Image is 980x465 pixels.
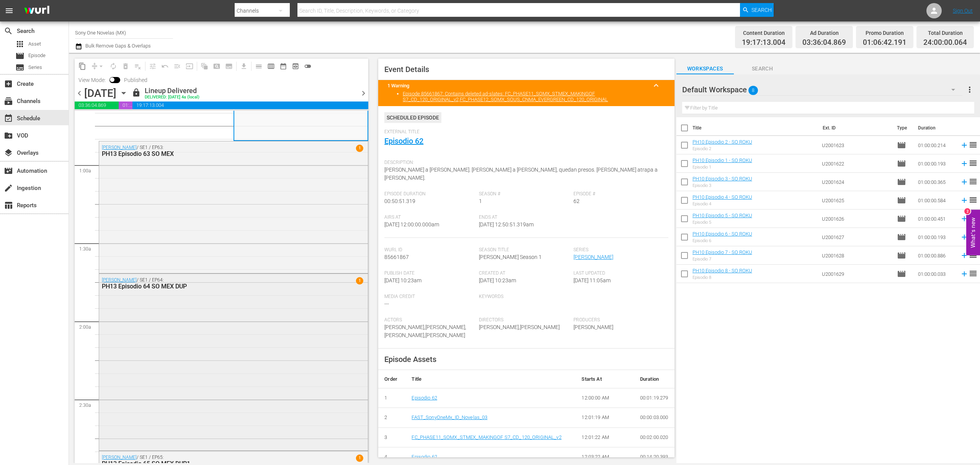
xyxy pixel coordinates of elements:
span: Customize Events [144,59,159,74]
td: 01:00:00.214 [915,136,957,154]
span: Episode # [573,191,664,197]
span: lock [132,88,141,97]
td: 01:00:00.193 [915,228,957,246]
td: U2001628 [819,246,893,265]
a: FAST_SonyOneMx_ID_Novelas_03 [412,414,487,420]
div: [DATE] [84,87,116,100]
span: 85661867 [384,254,409,260]
span: Ends At [479,214,570,221]
button: more_vert [965,80,974,99]
a: PH10 Episodio 4 - SO ROKU [693,194,752,200]
div: Episodio 4 [693,201,752,206]
span: Actors [384,317,475,323]
td: U2001629 [819,265,893,283]
span: more_vert [965,85,974,94]
th: Title [405,370,575,388]
button: Search [740,3,774,17]
span: 03:36:04.869 [75,102,119,109]
span: Episode [897,214,906,223]
span: Episode [897,196,906,205]
span: Episode [897,232,906,242]
span: Asset [15,39,24,49]
div: PH13 Episodio 64 SO MEX DUP [102,283,325,290]
span: 1 [356,455,363,462]
span: Fill episodes with ad slates [171,60,183,72]
span: Media Credit [384,294,475,300]
span: chevron_right [359,88,368,98]
button: keyboard_arrow_up [647,76,665,95]
svg: Add to Schedule [960,159,969,168]
span: [DATE] 11:05am [573,277,611,283]
div: Default Workspace [682,79,963,100]
span: Search [734,64,791,74]
span: Season # [479,191,570,197]
span: [PERSON_NAME],[PERSON_NAME],[PERSON_NAME],[PERSON_NAME] [384,324,466,338]
span: Create Search Block [211,60,223,72]
span: 01:06:42.191 [119,102,132,109]
a: Episodio 62 [412,454,437,460]
span: Asset [28,40,41,48]
span: View Backup [289,60,302,72]
div: Promo Duration [863,28,906,38]
span: External Title [384,129,664,135]
div: Episodio 8 [693,275,752,280]
span: Series [15,63,24,72]
span: Search [751,3,772,17]
span: Series [28,64,42,71]
span: [PERSON_NAME] Season 1 [479,254,542,260]
span: Day Calendar View [250,59,265,74]
span: 24 hours Lineup View is OFF [302,60,314,72]
span: reorder [969,177,978,186]
span: Episode [897,159,906,168]
div: Scheduled Episode [384,112,441,123]
a: PH10 Episodio 1 - SO ROKU [693,157,752,163]
span: keyboard_arrow_up [652,81,661,90]
span: Episode [897,141,906,150]
span: 24:00:00.064 [923,38,967,47]
button: Open Feedback Widget [966,210,980,255]
td: 12:01:22 AM [575,427,634,447]
span: 03:36:04.869 [802,38,846,47]
div: Ad Duration [802,28,846,38]
span: Episode Assets [384,355,436,364]
span: Create Series Block [223,60,235,72]
span: 1 [356,145,363,152]
span: [PERSON_NAME] [573,324,613,330]
span: 8 [748,82,758,98]
svg: Add to Schedule [960,214,969,223]
td: 2 [378,408,405,428]
span: content_copy [78,62,86,70]
td: 01:00:00.033 [915,265,957,283]
td: U2001622 [819,154,893,173]
span: Wurl Id [384,247,475,253]
td: U2001627 [819,228,893,246]
div: Episodio 1 [693,165,752,170]
span: Select an event to delete [119,60,132,72]
svg: Add to Schedule [960,233,969,241]
span: [DATE] 12:50:51.319am [479,221,534,228]
th: Order [378,370,405,388]
span: toggle_off [304,62,312,70]
div: Lineup Delivered [145,87,199,95]
span: Description: [384,160,664,166]
a: PH10 Episodio 6 - SO ROKU [693,231,752,237]
a: [PERSON_NAME] [102,145,137,150]
a: [PERSON_NAME] [102,455,137,460]
span: VOD [4,131,13,140]
span: reorder [969,195,978,205]
svg: Add to Schedule [960,196,969,205]
span: Overlays [4,148,13,157]
span: Bulk Remove Gaps & Overlaps [84,43,151,49]
td: 3 [378,427,405,447]
div: 2 [964,208,970,214]
span: Clear Lineup [132,60,144,72]
span: Create [4,79,13,88]
span: 62 [573,198,580,204]
span: preview_outlined [292,62,299,70]
td: U2001623 [819,136,893,154]
span: Episode [897,269,906,278]
span: 00:50:51.319 [384,198,415,204]
span: Refresh All Search Blocks [196,59,211,74]
span: Keywords [479,294,570,300]
svg: Add to Schedule [960,178,969,186]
